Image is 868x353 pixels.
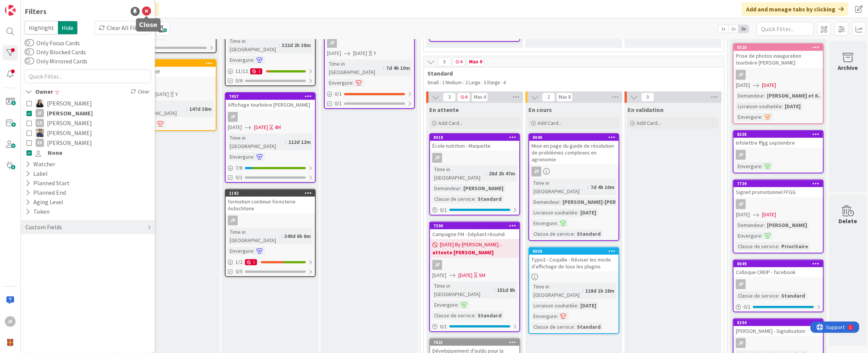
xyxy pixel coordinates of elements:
[228,37,279,54] div: Time in [GEOGRAPHIC_DATA]
[578,301,598,310] div: [DATE]
[25,207,50,216] div: Token
[718,25,728,33] span: 1x
[47,108,93,118] span: [PERSON_NAME]
[25,39,34,47] button: Only Focus Cards
[26,108,149,118] button: JF [PERSON_NAME]
[528,247,619,334] a: 6930Typo3 - Coquille - Réviser les mode d'affichage de tous les pluginsTime in [GEOGRAPHIC_DATA]:...
[737,132,823,137] div: 8338
[226,190,315,213] div: 1182formation continue foresterie Autochtone
[734,180,823,187] div: 7739
[187,105,213,113] div: 147d 38m
[155,90,169,98] span: [DATE]
[628,106,664,113] span: En validation
[129,87,151,96] div: Clear
[229,191,315,196] div: 1182
[734,260,823,277] div: 8049Colloque CREIP - facebook
[764,221,765,229] span: :
[764,91,765,100] span: :
[762,81,776,89] span: [DATE]
[280,41,313,49] div: 322d 2h 38m
[430,222,519,229] div: 7290
[533,135,619,140] div: 8040
[641,93,654,102] span: 0
[736,279,746,289] div: JF
[531,301,577,310] div: Livraison souhaitée
[762,211,776,219] span: [DATE]
[778,242,779,251] span: :
[235,77,243,85] span: 0/6
[26,118,149,128] button: LH [PERSON_NAME]
[39,3,41,9] div: 1
[430,322,519,331] div: 0/1
[839,216,857,225] div: Delete
[5,337,16,348] img: avatar
[440,323,447,331] span: 0 / 1
[736,211,750,219] span: [DATE]
[460,184,461,192] span: :
[779,242,810,251] div: Prioritaire
[438,120,463,126] span: Add Card...
[281,232,282,240] span: :
[325,38,414,48] div: JF
[475,311,476,320] span: :
[458,271,472,279] span: [DATE]
[226,197,315,213] div: formation continue foresterie Autochtone
[742,2,848,16] div: Add and manage tabs by clicking
[529,134,619,141] div: 8040
[226,93,315,100] div: 7457
[529,167,619,176] div: JF
[743,303,751,311] span: 0 / 1
[235,268,243,276] span: 0/5
[25,159,56,169] div: Watcher
[26,148,149,158] button: None
[734,187,823,197] div: Signet promotionnel FFGG
[327,49,341,57] span: [DATE]
[25,38,80,47] label: Only Focus Cards
[335,99,342,107] span: 0/1
[529,248,619,271] div: 6930Typo3 - Coquille - Réviser les mode d'affichage de tous les plugins
[733,260,824,312] a: 8049Colloque CREIP - facebookJFClasse de service:Standard0/1
[734,150,823,160] div: JF
[476,311,503,320] div: Standard
[734,180,823,197] div: 7739Signet promotionnel FFGG
[175,90,178,98] div: Y
[26,128,149,138] button: MW [PERSON_NAME]
[432,195,475,203] div: Classe de service
[736,221,764,229] div: Demandeur
[433,223,519,229] div: 7290
[734,302,823,312] div: 0/1
[479,271,485,279] div: 5M
[225,189,316,277] a: 1182formation continue foresterie AutochtoneJFTime in [GEOGRAPHIC_DATA]:349d 6h 8mEnvergure:1/210/5
[25,47,86,57] label: Only Blocked Cards
[487,169,517,178] div: 28d 2h 47m
[734,319,823,326] div: 8294
[25,169,48,178] div: Label
[430,260,519,270] div: JF
[529,248,619,255] div: 6930
[226,112,315,122] div: JF
[528,106,552,113] span: En cours
[126,60,216,67] div: 6992
[327,38,337,48] div: JF
[228,56,253,64] div: Envergure
[637,120,661,126] span: Add Card...
[577,208,578,217] span: :
[226,66,315,76] div: 11/121
[47,98,92,108] span: [PERSON_NAME]
[36,139,44,147] div: SV
[226,163,315,173] div: 7/8
[734,199,823,209] div: JF
[734,319,823,336] div: 8294[PERSON_NAME] - Signalisation
[734,326,823,336] div: [PERSON_NAME] - Signalisation
[245,259,257,265] div: 1
[531,208,577,217] div: Livraison souhaitée
[47,118,92,128] span: [PERSON_NAME]
[335,90,342,98] span: 0 / 1
[557,219,558,227] span: :
[430,229,519,239] div: Campagne FM - Dépliant résumé
[438,57,451,66] span: 5
[228,153,253,161] div: Envergure
[529,141,619,164] div: Mise en page du guide de résolution de problèmes complexes en agronomie
[126,60,216,77] div: 6992ARCHIVES FM!!
[469,60,482,64] div: Max 0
